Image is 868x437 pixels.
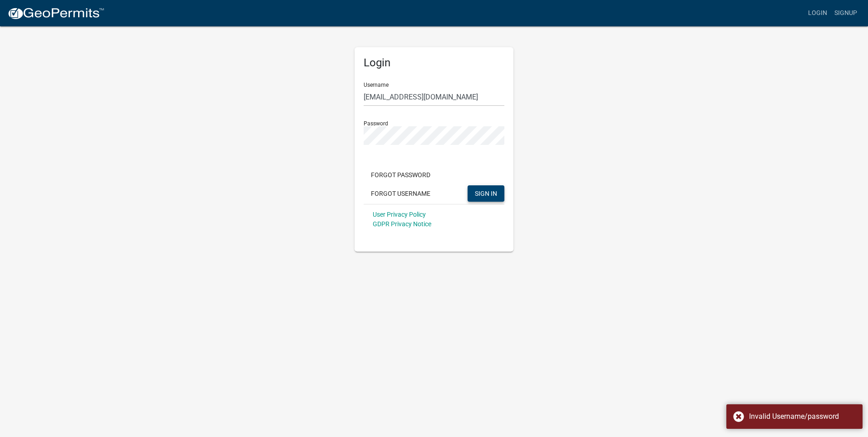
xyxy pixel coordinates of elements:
[749,411,856,422] div: Invalid Username/password
[364,185,438,202] button: Forgot Username
[475,189,497,197] span: SIGN IN
[373,220,431,228] a: GDPR Privacy Notice
[373,211,426,218] a: User Privacy Policy
[831,5,861,22] a: Signup
[364,56,504,70] h5: Login
[364,167,438,183] button: Forgot Password
[804,5,831,22] a: Login
[468,185,504,202] button: SIGN IN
